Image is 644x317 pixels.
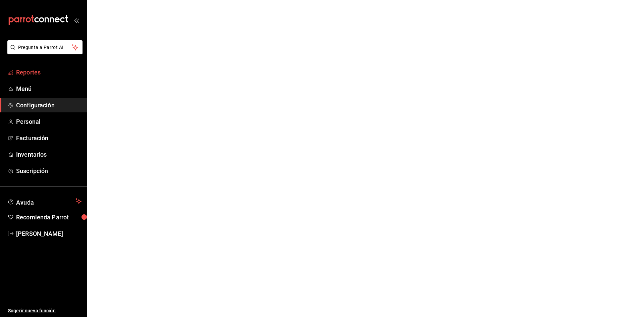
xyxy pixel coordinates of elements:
button: open_drawer_menu [74,17,79,23]
span: Menú [16,84,82,93]
span: Configuración [16,101,82,110]
span: Reportes [16,68,82,77]
span: Suscripción [16,166,82,175]
span: Pregunta a Parrot AI [18,44,72,51]
span: Inventarios [16,150,82,159]
span: Ayuda [16,197,73,205]
span: Personal [16,117,82,126]
a: Pregunta a Parrot AI [5,49,83,56]
span: Sugerir nueva función [8,307,82,314]
button: Pregunta a Parrot AI [7,40,83,54]
span: Recomienda Parrot [16,213,82,222]
span: [PERSON_NAME] [16,229,82,238]
span: Facturación [16,134,82,143]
